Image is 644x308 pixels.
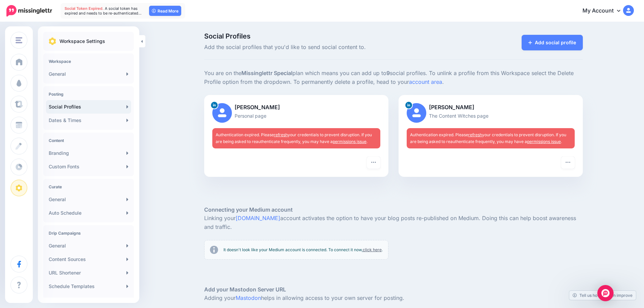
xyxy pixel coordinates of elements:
a: General [46,239,131,253]
a: Read More [149,6,181,16]
p: You are on the plan which means you can add up to social profiles. To unlink a profile from this ... [204,69,583,87]
img: Missinglettr [6,5,52,17]
p: [PERSON_NAME] [212,103,380,112]
h5: Connecting your Medium account [204,206,583,214]
h4: Content [49,138,128,143]
a: permissions issue [333,139,366,144]
a: Custom Fonts [46,160,131,173]
a: Auto Schedule [46,206,131,220]
p: Workspace Settings [59,37,105,45]
a: refresh [468,132,482,137]
b: Missinglettr Special [241,70,292,76]
a: General [46,67,131,81]
a: refresh [274,132,288,137]
span: Authentication expired. Please your credentials to prevent disruption. If you are being asked to ... [216,132,372,144]
a: Dates & Times [46,114,131,127]
a: [DOMAIN_NAME] [236,215,280,221]
a: account area [409,78,442,85]
h5: Add your Mastodon Server URL [204,285,583,294]
span: Add the social profiles that you'd like to send social content to. [204,43,453,52]
h4: Posting [49,92,128,97]
h4: Workspace [49,59,128,64]
a: Tell us how we can improve [569,291,636,300]
img: user_default_image.png [212,103,232,123]
a: Content Sources [46,253,131,266]
h4: Curate [49,184,128,189]
p: Personal page [212,112,380,120]
p: Adding your helps in allowing access to your own server for posting. [204,294,583,303]
a: Mastodon [236,294,261,301]
p: [PERSON_NAME] [407,103,575,112]
p: It doesn't look like your Medium account is connected. To connect it now, . [223,246,383,253]
a: Branding [46,146,131,160]
span: Social Profiles [204,33,453,40]
p: The Content Witches page [407,112,575,120]
img: user_default_image.png [407,103,426,123]
h4: Drip Campaigns [49,231,128,236]
a: Social Profiles [46,100,131,114]
span: Authentication expired. Please your credentials to prevent disruption. If you are being asked to ... [410,132,566,144]
a: Add social profile [522,35,583,50]
a: My Account [576,3,634,19]
span: A social token has expired and needs to be re-authenticated… [65,6,142,16]
span: Social Token Expired. [65,6,104,11]
a: click here [363,247,382,252]
a: Schedule Templates [46,280,131,293]
a: General [46,193,131,206]
b: 9 [386,70,390,76]
a: Content Templates [46,293,131,307]
a: permissions issue [527,139,561,144]
div: Open Intercom Messenger [597,285,614,301]
img: info-circle-grey.png [210,246,218,254]
img: menu.png [16,37,22,43]
a: URL Shortener [46,266,131,280]
p: Linking your account activates the option to have your blog posts re-published on Medium. Doing t... [204,214,583,232]
img: settings.png [49,38,56,45]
